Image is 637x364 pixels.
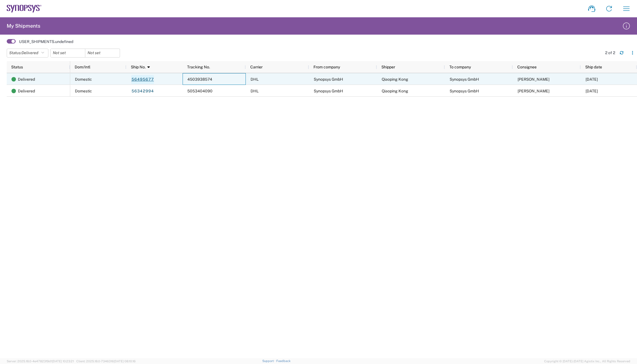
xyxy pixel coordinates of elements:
[251,89,259,93] span: DHL
[276,359,291,363] a: Feedback
[7,23,40,29] h2: My Shipments
[250,65,263,69] span: Carrier
[517,65,537,69] span: Consignee
[75,77,92,82] span: Domestic
[187,65,210,69] span: Tracking No.
[450,89,479,93] span: Synopsys GmbH
[585,65,602,69] span: Ship date
[586,77,598,82] span: 08/18/2025
[76,360,136,363] span: Client: 2025.18.0-7346316
[11,65,23,69] span: Status
[114,360,136,363] span: [DATE] 08:10:16
[18,85,35,97] span: Delivered
[7,360,74,363] span: Server: 2025.18.0-4e47823f9d1
[52,360,74,363] span: [DATE] 10:23:21
[518,77,549,82] span: Aditya Goyal
[51,49,85,57] input: Not set
[605,50,615,55] div: 2 of 2
[131,75,154,84] a: 56495677
[314,77,343,82] span: Synopsys GmbH
[7,49,48,58] button: Status:Delivered
[18,73,35,85] span: Delivered
[313,65,340,69] span: From company
[382,89,408,93] span: Qiaoping Kong
[382,77,408,82] span: Qiaoping Kong
[251,77,259,82] span: DHL
[75,65,90,69] span: Dom/Intl
[449,65,471,69] span: To company
[131,87,154,96] a: 56342994
[22,51,38,55] span: Delivered
[75,89,92,93] span: Domestic
[19,39,73,44] label: USER_SHIPMENTS.undefined
[187,89,213,93] span: 5053404090
[187,77,212,82] span: 4503938574
[131,65,146,69] span: Ship No.
[262,359,276,363] a: Support
[85,49,120,57] input: Not set
[586,89,598,93] span: 07/31/2025
[450,77,479,82] span: Synopsys GmbH
[518,89,549,93] span: Claudia Witzel
[381,65,395,69] span: Shipper
[314,89,343,93] span: Synopsys GmbH
[544,359,630,364] span: Copyright © [DATE]-[DATE] Agistix Inc., All Rights Reserved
